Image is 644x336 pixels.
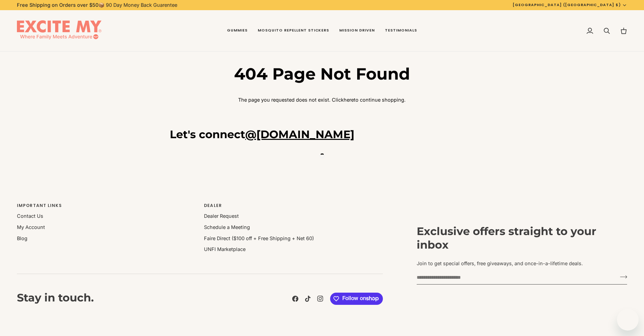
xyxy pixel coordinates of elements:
[204,224,250,230] a: Schedule a Meeting
[227,28,248,33] span: Gummies
[385,28,417,33] span: Testimonials
[17,2,98,8] strong: Free Shipping on Orders over $50
[204,213,239,219] a: Dealer Request
[204,235,314,241] a: Faire Direct ($100 off + Free Shipping + Net 60)
[344,97,354,103] a: here
[245,128,354,141] a: @[DOMAIN_NAME]
[170,128,474,141] h3: Let's connect
[380,10,422,51] a: Testimonials
[204,246,246,252] a: UNFI Marketplace
[17,235,27,241] a: Blog
[222,10,253,51] a: Gummies
[616,271,627,282] button: Join
[334,10,380,51] a: Mission Driven
[17,291,94,307] h3: Stay in touch.
[253,10,335,51] a: Mosquito Repellent Stickers
[508,2,632,8] button: [GEOGRAPHIC_DATA] ([GEOGRAPHIC_DATA] $)
[204,203,383,212] p: Dealer
[617,309,639,331] iframe: Button to launch messaging window
[222,64,422,84] h1: 404 Page Not Found
[222,96,422,104] p: The page you requested does not exist. Click to continue shopping.
[417,260,627,267] p: Join to get special offers, free giveaways, and once-in-a-lifetime deals.
[17,20,101,41] img: EXCITE MY®
[17,1,177,9] p: 📦 90 Day Money Back Guarentee
[417,225,627,252] h3: Exclusive offers straight to your inbox
[339,28,375,33] span: Mission Driven
[17,203,196,212] p: Important Links
[258,28,329,33] span: Mosquito Repellent Stickers
[17,213,43,219] a: Contact Us
[417,271,616,284] input: your-email@example.com
[17,224,45,230] a: My Account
